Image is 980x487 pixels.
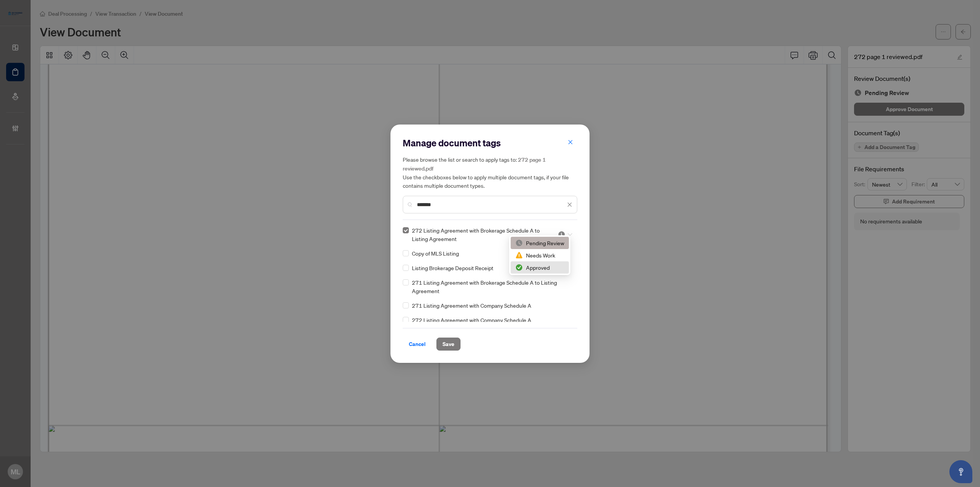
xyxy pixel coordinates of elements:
button: Save [436,338,461,351]
span: Cancel [409,338,426,350]
span: Pending Review [558,231,572,238]
img: status [515,239,523,247]
div: Approved [511,261,569,274]
h5: Please browse the list or search to apply tags to: Use the checkboxes below to apply multiple doc... [403,155,577,190]
span: Listing Brokerage Deposit Receipt [412,264,493,272]
span: 271 Listing Agreement with Brokerage Schedule A to Listing Agreement [412,278,573,295]
button: Open asap [949,460,972,483]
img: status [558,231,565,238]
div: Pending Review [511,237,569,249]
button: Cancel [403,338,432,351]
img: status [515,251,523,259]
div: Pending Review [515,239,564,247]
div: Needs Work [515,251,564,259]
span: 272 Listing Agreement with Brokerage Schedule A to Listing Agreement [412,226,549,243]
img: status [515,264,523,271]
span: 272 page 1 reviewed.pdf [403,156,546,172]
div: Approved [515,263,564,272]
span: close [568,139,573,145]
div: Needs Work [511,249,569,261]
h2: Manage document tags [403,137,577,149]
span: close [567,202,572,207]
span: Save [443,338,454,350]
span: 272 Listing Agreement with Company Schedule A [412,316,531,324]
span: Copy of MLS Listing [412,249,459,257]
span: 271 Listing Agreement with Company Schedule A [412,301,531,310]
